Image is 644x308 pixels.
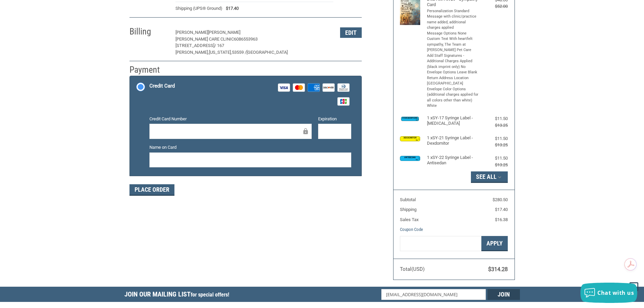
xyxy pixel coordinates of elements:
[427,70,479,75] li: Envelope Options Leave Blank
[427,155,479,166] h4: 1 x SY-22 Syringe Label - Antisedan
[481,3,508,10] div: $52.00
[493,197,508,202] span: $280.50
[580,283,637,303] button: Chat with us
[481,135,508,142] div: $11.50
[318,116,351,122] label: Expiration
[427,31,479,37] li: Message Options None
[191,291,229,298] span: for special offers!
[481,115,508,122] div: $11.50
[149,80,175,92] div: Credit Card
[597,289,634,297] span: Chat with us
[149,116,312,122] label: Credit Card Number
[175,43,214,48] span: [STREET_ADDRESS]
[400,217,419,222] span: Sales Tax
[214,43,224,48] span: / 167
[400,197,416,202] span: Subtotal
[488,266,508,273] span: $314.28
[129,184,174,196] button: Place Order
[495,207,508,212] span: $17.40
[481,155,508,162] div: $11.50
[427,75,479,87] li: Return Address Location [GEOGRAPHIC_DATA]
[400,207,416,212] span: Shipping
[175,37,234,42] span: [PERSON_NAME] CARE CLINIC
[246,50,288,55] span: [GEOGRAPHIC_DATA]
[234,37,258,42] span: 6086553963
[481,142,508,148] div: $13.25
[175,5,222,12] span: Shipping (UPS® Ground)
[427,135,479,146] h4: 1 x SY-21 Syringe Label - Dexdomitor
[471,171,508,183] button: See All
[427,53,479,70] li: Add Staff Signatures - Additional Charges Applied (black imprint only) No
[481,162,508,168] div: $13.25
[209,50,232,55] span: [US_STATE],
[400,227,423,232] a: Coupon Code
[481,122,508,129] div: $13.25
[495,217,508,222] span: $16.38
[129,64,169,75] h2: Payment
[400,266,425,272] span: Total (USD)
[381,289,486,300] input: Email
[427,8,479,31] li: Personalization Standard Message with clinic/practice name added, additional charges applied
[175,30,208,35] span: [PERSON_NAME]
[149,144,351,151] label: Name on Card
[427,36,479,53] li: Custom Text With heartfelt sympathy, The Team at [PERSON_NAME] Pet Care
[340,27,362,38] button: Edit
[222,5,239,12] span: $17.40
[481,236,508,251] button: Apply
[175,50,209,55] span: [PERSON_NAME],
[400,236,481,251] input: Gift Certificate or Coupon Code
[427,115,479,126] h4: 1 x SY-17 Syringe Label - [MEDICAL_DATA]
[129,26,169,37] h2: Billing
[208,30,240,35] span: [PERSON_NAME]
[232,50,246,55] span: 53559 /
[124,287,233,304] h5: Join Our Mailing List
[487,289,520,300] input: Join
[427,87,479,109] li: Envelope Color Options (additional charges applied for all colors other than white) White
